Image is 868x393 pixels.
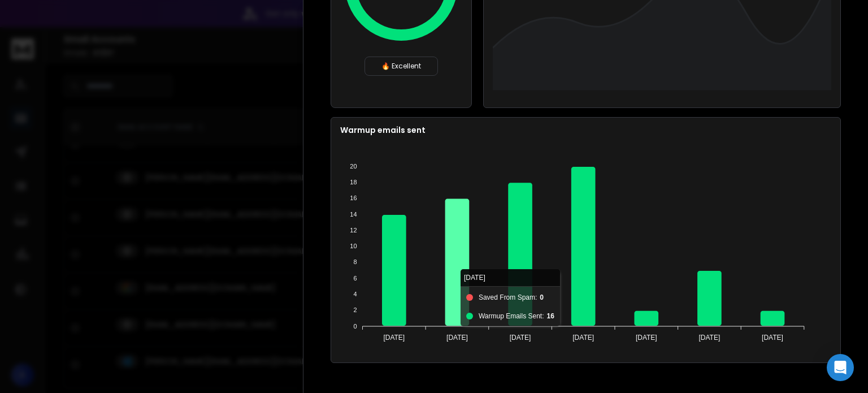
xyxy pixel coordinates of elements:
[350,211,357,218] tspan: 14
[350,163,357,170] tspan: 20
[762,334,783,342] tspan: [DATE]
[350,195,357,201] tspan: 16
[340,124,831,136] p: Warmup emails sent
[364,57,438,76] div: 🔥 Excellent
[350,227,357,234] tspan: 12
[572,334,594,342] tspan: [DATE]
[350,179,357,185] tspan: 18
[383,334,405,342] tspan: [DATE]
[636,334,657,342] tspan: [DATE]
[353,258,357,265] tspan: 8
[510,334,531,342] tspan: [DATE]
[353,291,357,297] tspan: 4
[350,243,357,249] tspan: 10
[827,354,854,381] div: Open Intercom Messenger
[353,275,357,282] tspan: 6
[446,334,468,342] tspan: [DATE]
[353,323,357,330] tspan: 0
[353,306,357,313] tspan: 2
[699,334,721,342] tspan: [DATE]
